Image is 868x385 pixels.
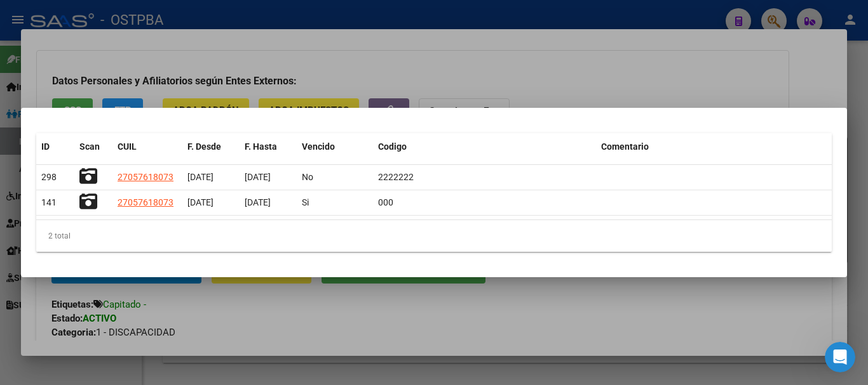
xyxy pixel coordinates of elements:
[118,172,173,182] span: 27057618073
[36,220,832,252] div: 2 total
[302,141,335,152] span: Vencido
[187,172,214,182] span: [DATE]
[187,197,214,207] span: [DATE]
[187,141,221,152] span: F. Desde
[302,197,309,207] span: Si
[596,133,832,160] datatable-header-cell: Comentario
[378,197,393,207] span: 000
[112,133,182,160] datatable-header-cell: CUIL
[378,172,414,182] span: 2222222
[373,133,596,160] datatable-header-cell: Codigo
[182,133,240,160] datatable-header-cell: F. Desde
[245,197,271,207] span: [DATE]
[245,141,277,152] span: F. Hasta
[240,133,297,160] datatable-header-cell: F. Hasta
[41,197,57,207] span: 141
[41,141,50,152] span: ID
[74,133,112,160] datatable-header-cell: Scan
[118,197,173,207] span: 27057618073
[297,133,373,160] datatable-header-cell: Vencido
[118,141,137,152] span: CUIL
[245,172,271,182] span: [DATE]
[41,172,57,182] span: 298
[36,133,74,160] datatable-header-cell: ID
[601,141,649,152] span: Comentario
[825,342,855,372] iframe: Intercom live chat
[378,141,407,152] span: Codigo
[79,141,100,152] span: Scan
[302,172,313,182] span: No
